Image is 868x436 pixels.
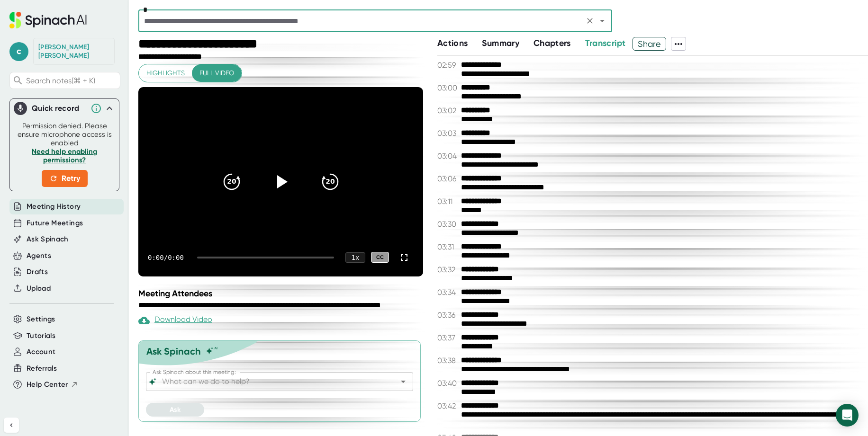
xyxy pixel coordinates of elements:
[437,288,459,297] span: 03:34
[437,379,459,388] span: 03:40
[585,37,626,50] button: Transcript
[138,288,425,299] div: Meeting Attendees
[437,61,459,70] span: 02:59
[27,363,57,374] button: Referrals
[437,401,459,410] span: 03:42
[42,170,88,187] button: Retry
[192,64,242,82] button: Full video
[27,283,51,294] button: Upload
[437,106,459,115] span: 03:02
[371,252,389,263] div: CC
[27,314,55,325] button: Settings
[836,404,859,427] div: Open Intercom Messenger
[596,14,609,27] button: Open
[27,218,83,229] button: Future Meetings
[26,76,118,85] span: Search notes (⌘ + K)
[437,174,459,183] span: 03:06
[345,252,365,263] div: 1 x
[49,173,80,184] span: Retry
[437,333,459,342] span: 03:37
[32,147,97,164] a: Need help enabling permissions?
[437,311,459,320] span: 03:36
[482,37,519,50] button: Summary
[437,242,459,251] span: 03:31
[4,418,19,433] button: Collapse sidebar
[633,37,666,51] button: Share
[437,37,468,50] button: Actions
[14,99,115,118] div: Quick record
[27,250,51,261] button: Agents
[27,379,78,390] button: Help Center
[146,403,204,417] button: Ask
[146,346,201,357] div: Ask Spinach
[160,375,382,388] input: What can we do to help?
[437,197,459,206] span: 03:11
[32,104,86,113] div: Quick record
[27,330,55,341] button: Tutorials
[27,267,48,277] button: Drafts
[583,14,597,27] button: Clear
[16,122,113,187] div: Permission denied. Please ensure microphone access is enabled
[199,67,234,79] span: Full video
[482,38,519,48] span: Summary
[437,151,459,160] span: 03:04
[633,36,666,52] span: Share
[146,67,185,79] span: Highlights
[27,234,69,245] button: Ask Spinach
[533,37,571,50] button: Chapters
[138,315,212,326] div: Download Video
[437,356,459,365] span: 03:38
[170,406,181,414] span: Ask
[27,201,81,212] button: Meeting History
[533,38,571,48] span: Chapters
[437,265,459,274] span: 03:32
[437,129,459,138] span: 03:03
[27,379,68,390] span: Help Center
[38,43,109,60] div: Carl Pfeiffer
[27,347,55,357] button: Account
[397,375,410,388] button: Open
[437,38,468,48] span: Actions
[437,83,459,92] span: 03:00
[437,220,459,229] span: 03:30
[148,254,186,261] div: 0:00 / 0:00
[139,64,192,82] button: Highlights
[9,42,28,61] span: c
[585,38,626,48] span: Transcript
